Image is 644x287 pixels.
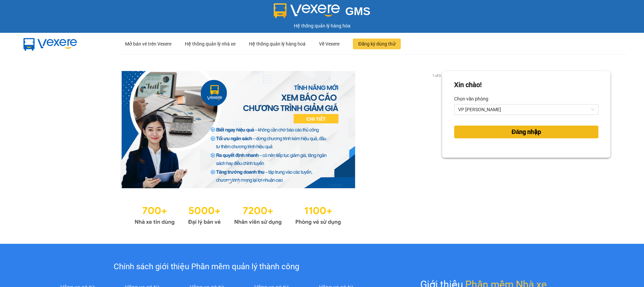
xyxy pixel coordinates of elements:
[236,180,239,183] li: slide item 2
[512,127,541,137] span: Đăng nhập
[274,3,340,18] img: logo 2
[319,33,339,55] div: Về Vexere
[454,93,488,104] label: Chọn văn phòng
[249,33,306,55] div: Hệ thống quản lý hàng hoá
[430,71,442,80] p: 1 of 3
[353,39,401,49] button: Đăng ký dùng thử
[454,126,598,138] button: Đăng nhập
[135,202,341,227] img: Statistics.png
[125,33,171,55] div: Mở bán vé trên Vexere
[458,104,594,115] span: VP Bạc Liêu
[17,33,84,55] img: mbUUG5Q.png
[34,71,43,188] button: previous slide / item
[274,10,371,15] a: GMS
[185,33,235,55] div: Hệ thống quản lý nhà xe
[45,261,368,273] div: Chính sách giới thiệu Phần mềm quản lý thành công
[358,40,395,48] span: Đăng ký dùng thử
[454,80,482,90] div: Xin chào!
[2,22,642,29] div: Hệ thống quản lý hàng hóa
[228,180,231,183] li: slide item 1
[245,180,247,183] li: slide item 3
[433,71,442,188] button: next slide / item
[345,5,370,17] span: GMS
